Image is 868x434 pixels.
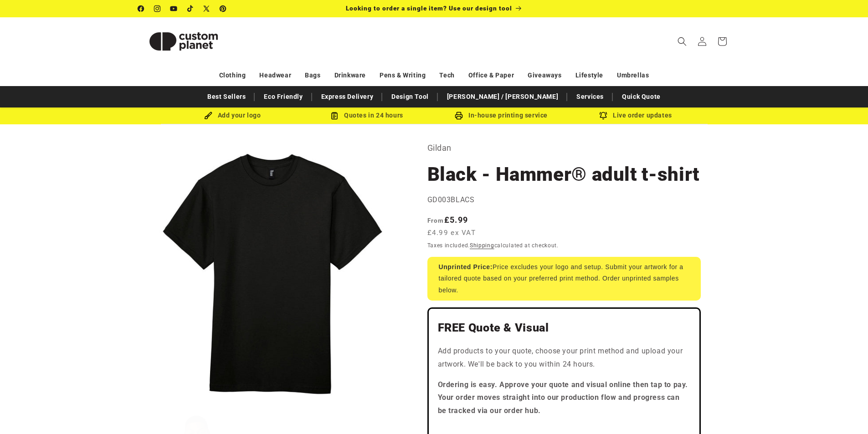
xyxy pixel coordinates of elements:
div: In-house printing service [434,110,569,121]
a: Clothing [219,67,246,83]
a: Services [572,89,608,105]
a: Headwear [259,67,291,83]
h1: Black - Hammer® adult t-shirt [427,162,701,187]
h2: FREE Quote & Visual [438,321,690,335]
p: Add products to your quote, choose your print method and upload your artwork. We'll be back to yo... [438,345,690,371]
strong: Ordering is easy. Approve your quote and visual online then tap to pay. Your order moves straight... [438,380,688,415]
a: Tech [439,67,454,83]
span: £4.99 ex VAT [427,228,476,238]
a: Eco Friendly [259,89,307,105]
strong: Unprinted Price: [439,263,493,271]
div: Live order updates [569,110,703,121]
a: Giveaways [528,67,561,83]
span: GD003BLACS [427,195,475,204]
a: Office & Paper [468,67,514,83]
a: Custom Planet [134,17,232,65]
div: Add your logo [165,110,300,121]
iframe: Customer reviews powered by Trustpilot [438,425,690,434]
span: From [427,217,444,224]
span: Looking to order a single item? Use our design tool [346,5,512,12]
a: Shipping [470,242,494,249]
a: Best Sellers [203,89,250,105]
div: Quotes in 24 hours [300,110,434,121]
div: Price excludes your logo and setup. Submit your artwork for a tailored quote based on your prefer... [427,257,701,301]
img: Custom Planet [138,21,229,62]
a: Design Tool [387,89,433,105]
a: Drinkware [334,67,366,83]
img: Order updates [599,112,607,120]
a: Express Delivery [317,89,378,105]
summary: Search [672,31,692,51]
img: Brush Icon [204,112,212,120]
a: [PERSON_NAME] / [PERSON_NAME] [442,89,563,105]
div: Taxes included. calculated at checkout. [427,241,701,250]
strong: £5.99 [427,215,468,225]
a: Lifestyle [575,67,603,83]
a: Umbrellas [617,67,649,83]
a: Bags [305,67,320,83]
img: In-house printing [455,112,463,120]
a: Pens & Writing [380,67,426,83]
p: Gildan [427,141,701,155]
img: Order Updates Icon [330,112,339,120]
a: Quick Quote [617,89,665,105]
